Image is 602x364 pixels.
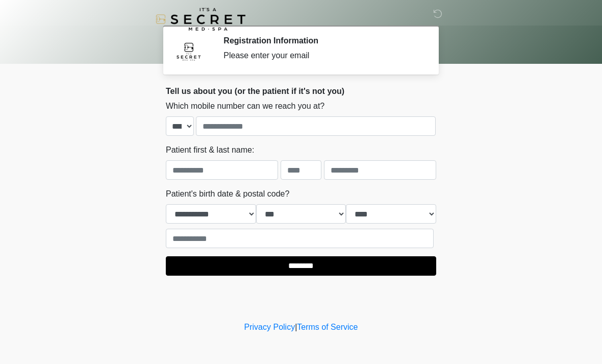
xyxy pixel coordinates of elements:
[166,100,324,112] label: Which mobile number can we reach you at?
[156,8,245,31] img: It's A Secret Med Spa Logo
[166,188,289,200] label: Patient's birth date & postal code?
[166,86,436,96] h2: Tell us about you (or the patient if it's not you)
[295,323,297,331] a: |
[244,323,295,331] a: Privacy Policy
[297,323,358,331] a: Terms of Service
[223,36,421,45] h2: Registration Information
[173,36,204,66] img: Agent Avatar
[166,144,254,156] label: Patient first & last name:
[223,50,421,62] div: Please enter your email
